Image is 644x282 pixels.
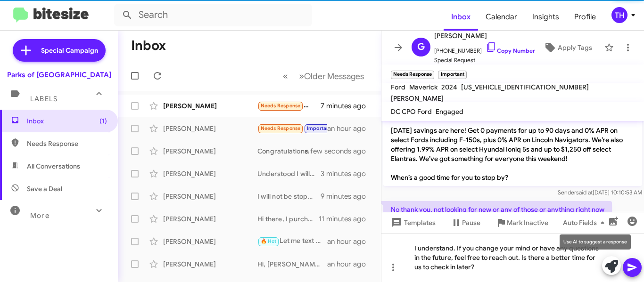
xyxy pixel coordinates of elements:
[293,66,370,86] button: Next
[257,100,321,111] div: You got any f350 7.3 gas motor
[567,3,603,31] a: Profile
[558,189,642,196] span: Sender [DATE] 10:10:53 AM
[163,237,257,246] div: [PERSON_NAME]
[261,238,277,244] span: 🔥 Hot
[327,259,373,269] div: an hour ago
[257,146,317,156] div: Congratulations.
[434,30,535,41] span: [PERSON_NAME]
[299,70,304,82] span: »
[307,125,331,131] span: Important
[257,259,327,269] div: Hi, [PERSON_NAME]! So sorry for the confusion. Which vehicle were you interested in? It looks lie...
[7,70,111,80] div: Parks of [GEOGRAPHIC_DATA]
[488,214,556,231] button: Mark Inactive
[409,83,438,91] span: Maverick
[434,56,535,65] span: Special Request
[383,103,642,186] p: Hi [PERSON_NAME] it's [PERSON_NAME] at [GEOGRAPHIC_DATA]. [DATE] savings are here! Get 0 payments...
[507,214,548,231] span: Mark Inactive
[30,95,58,103] span: Labels
[462,214,480,231] span: Pause
[278,66,370,86] nav: Page navigation example
[389,214,436,231] span: Templates
[563,214,608,231] span: Auto Fields
[434,41,535,56] span: [PHONE_NUMBER]
[27,161,80,171] span: All Conversations
[163,169,257,178] div: [PERSON_NAME]
[261,103,301,109] span: Needs Response
[576,189,593,196] span: said at
[327,237,373,246] div: an hour ago
[436,107,463,116] span: Engaged
[381,214,443,231] button: Templates
[443,214,488,231] button: Pause
[131,38,166,53] h1: Inbox
[257,192,321,201] div: I will not be stopping by. Your guys have made it clear we will not be able to make a deal. In [D...
[277,66,294,86] button: Previous
[114,4,312,26] input: Search
[321,169,373,178] div: 3 minutes ago
[163,214,257,224] div: [PERSON_NAME]
[555,214,616,231] button: Auto Fields
[13,39,106,62] a: Special Campaign
[27,139,107,148] span: Needs Response
[257,169,321,178] div: Understood I will make sure he does reach out when the window for ordering opens.
[321,101,373,111] div: 7 minutes ago
[611,7,627,23] div: TH
[391,94,444,103] span: [PERSON_NAME]
[163,259,257,269] div: [PERSON_NAME]
[441,83,457,91] span: 2024
[163,146,257,156] div: [PERSON_NAME]
[304,71,364,81] span: Older Messages
[99,116,107,126] span: (1)
[444,3,478,31] a: Inbox
[525,3,567,31] a: Insights
[603,7,634,23] button: TH
[321,192,373,201] div: 9 minutes ago
[417,40,425,55] span: G
[461,83,589,91] span: [US_VEHICLE_IDENTIFICATION_NUMBER]
[163,124,257,133] div: [PERSON_NAME]
[41,46,98,55] span: Special Campaign
[560,234,631,250] div: Use AI to suggest a response
[391,107,432,116] span: DC CPO Ford
[163,192,257,201] div: [PERSON_NAME]
[257,123,327,134] div: No thank you, not looking for new or any of those or anything right now
[261,125,301,131] span: Needs Response
[383,201,612,218] p: No thank you, not looking for new or any of those or anything right now
[163,101,257,111] div: [PERSON_NAME]
[317,146,373,156] div: a few seconds ago
[283,70,288,82] span: «
[558,39,592,56] span: Apply Tags
[381,233,644,282] div: I understand. If you change your mind or have any questions in the future, feel free to reach out...
[438,71,466,79] small: Important
[319,214,373,224] div: 11 minutes ago
[30,211,50,220] span: More
[478,3,525,31] a: Calendar
[27,184,62,193] span: Save a Deal
[257,214,319,224] div: Hi there, I purchased a different vehicle. Thank you!
[391,83,405,91] span: Ford
[391,71,434,79] small: Needs Response
[486,47,535,54] a: Copy Number
[327,124,373,133] div: an hour ago
[27,116,107,126] span: Inbox
[257,236,327,247] div: Let me text you in my other system, I am currently in Shianne's! One second!
[535,39,600,56] button: Apply Tags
